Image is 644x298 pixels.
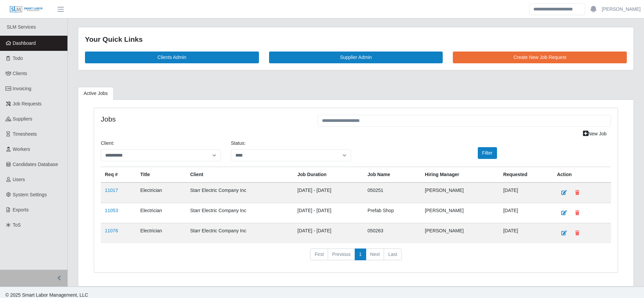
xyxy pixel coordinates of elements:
th: Requested [499,167,553,183]
td: Starr Electric Company Inc [186,203,293,223]
span: Invoicing [13,86,31,91]
span: Job Requests [13,101,42,106]
span: System Settings [13,192,47,197]
a: Active Jobs [78,87,114,100]
div: Your Quick Links [85,34,627,45]
td: 050263 [363,223,421,243]
td: Electrician [136,183,186,203]
span: © 2025 Smart Labor Management, LLC [5,292,88,298]
th: Job Duration [293,167,363,183]
th: Title [136,167,186,183]
span: Dashboard [13,40,36,46]
span: ToS [13,222,21,228]
td: 050251 [363,183,421,203]
th: Client [186,167,293,183]
a: Supplier Admin [269,52,443,63]
td: Electrician [136,203,186,223]
span: Clients [13,71,27,76]
a: 1 [355,249,366,261]
label: Client: [101,140,114,147]
span: SLM Services [7,24,36,30]
td: [PERSON_NAME] [421,203,499,223]
nav: pagination [101,249,611,266]
td: [DATE] [499,223,553,243]
td: [PERSON_NAME] [421,183,499,203]
a: Create New Job Request [453,52,627,63]
span: Timesheets [13,131,37,137]
td: Starr Electric Company Inc [186,223,293,243]
td: [PERSON_NAME] [421,223,499,243]
a: New Job [579,128,611,140]
th: Hiring Manager [421,167,499,183]
span: Workers [13,146,30,152]
td: [DATE] - [DATE] [293,203,363,223]
td: [DATE] [499,183,553,203]
button: Filter [478,147,497,159]
td: Electrician [136,223,186,243]
td: [DATE] - [DATE] [293,183,363,203]
td: [DATE] [499,203,553,223]
span: Users [13,177,25,182]
img: SLM Logo [9,6,43,13]
span: Todo [13,56,23,61]
th: Action [553,167,611,183]
td: Prefab Shop [363,203,421,223]
td: Starr Electric Company Inc [186,183,293,203]
input: Search [529,3,585,15]
a: 11053 [105,208,118,213]
a: [PERSON_NAME] [602,6,641,13]
h4: Jobs [101,115,308,123]
a: 11017 [105,188,118,193]
span: Exports [13,207,29,212]
td: [DATE] - [DATE] [293,223,363,243]
th: Job Name [363,167,421,183]
a: Clients Admin [85,52,259,63]
a: 11076 [105,228,118,233]
span: Candidates Database [13,162,58,167]
span: Suppliers [13,116,32,122]
label: Status: [231,140,246,147]
th: Req # [101,167,136,183]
